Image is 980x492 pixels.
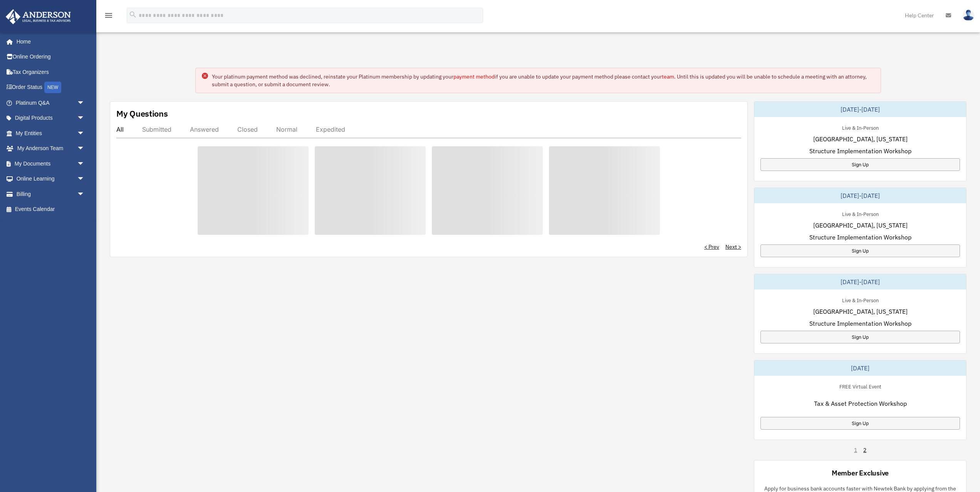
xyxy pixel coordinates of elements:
div: [DATE] [754,360,966,376]
div: Member Exclusive [832,468,889,478]
i: search [129,10,137,19]
div: NEW [44,82,61,93]
div: Your platinum payment method was declined, reinstate your Platinum membership by updating your if... [212,73,874,88]
a: My Anderson Teamarrow_drop_down [5,141,96,156]
a: Sign Up [760,244,960,257]
span: Structure Implementation Workshop [809,233,911,242]
span: Tax & Asset Protection Workshop [814,399,907,408]
a: Sign Up [760,417,960,430]
img: Anderson Advisors Platinum Portal [3,9,73,24]
div: Normal [276,126,297,133]
div: Expedited [316,126,345,133]
div: All [116,126,124,133]
span: Structure Implementation Workshop [809,319,911,328]
div: Closed [237,126,258,133]
a: My Entitiesarrow_drop_down [5,126,96,141]
a: Sign Up [760,331,960,343]
div: Live & In-Person [836,123,885,131]
div: My Questions [116,108,168,119]
span: arrow_drop_down [77,126,92,141]
img: User Pic [963,10,974,21]
a: Home [5,34,92,49]
span: arrow_drop_down [77,186,92,202]
div: FREE Virtual Event [833,382,888,390]
a: My Documentsarrow_drop_down [5,156,96,171]
span: arrow_drop_down [77,171,92,187]
a: Platinum Q&Aarrow_drop_down [5,95,96,110]
a: Order StatusNEW [5,80,96,95]
a: payment method [453,73,495,80]
a: team [662,73,674,80]
div: Submitted [142,126,171,133]
i: menu [104,11,113,20]
a: Digital Productsarrow_drop_down [5,110,96,126]
div: Live & In-Person [836,209,885,218]
a: menu [104,13,113,20]
div: [DATE]-[DATE] [754,274,966,290]
span: [GEOGRAPHIC_DATA], [US_STATE] [813,221,908,230]
a: < Prev [704,243,719,251]
span: arrow_drop_down [77,141,92,157]
span: arrow_drop_down [77,95,92,111]
a: Events Calendar [5,202,96,217]
span: arrow_drop_down [77,156,92,172]
span: [GEOGRAPHIC_DATA], [US_STATE] [813,307,908,316]
a: Tax Organizers [5,64,96,80]
a: Billingarrow_drop_down [5,186,96,202]
div: [DATE]-[DATE] [754,102,966,117]
span: Structure Implementation Workshop [809,146,911,156]
a: Online Ordering [5,49,96,65]
a: Next > [725,243,741,251]
span: [GEOGRAPHIC_DATA], [US_STATE] [813,134,908,144]
div: Answered [190,126,219,133]
a: 2 [863,446,866,454]
a: Sign Up [760,158,960,171]
div: Live & In-Person [836,296,885,304]
div: [DATE]-[DATE] [754,188,966,203]
span: arrow_drop_down [77,110,92,126]
a: Online Learningarrow_drop_down [5,171,96,187]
